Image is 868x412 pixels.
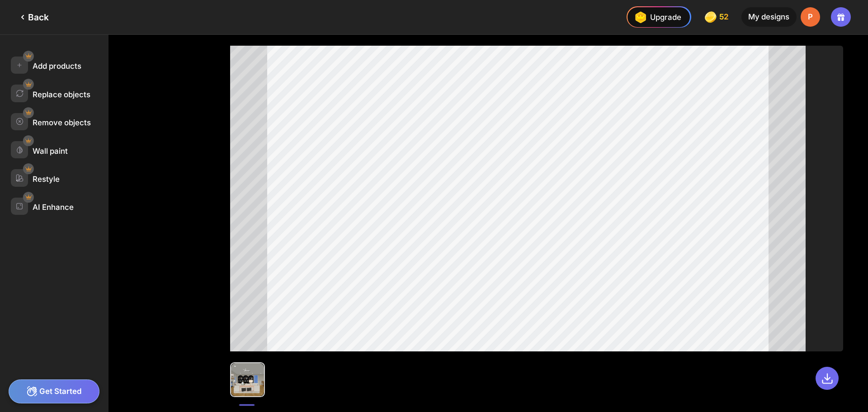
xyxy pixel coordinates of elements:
span: 52 [719,13,731,21]
div: Remove objects [33,118,91,127]
div: AI Enhance [33,203,74,212]
div: Wall paint [33,147,68,156]
div: Replace objects [33,90,90,99]
div: Back [17,12,49,23]
div: Restyle [33,175,60,184]
div: Add products [33,62,81,71]
img: upgrade-nav-btn-icon.gif [632,9,649,26]
div: Upgrade [632,9,681,26]
div: P [801,7,820,27]
div: Get Started [9,379,99,403]
div: My designs [741,7,797,27]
